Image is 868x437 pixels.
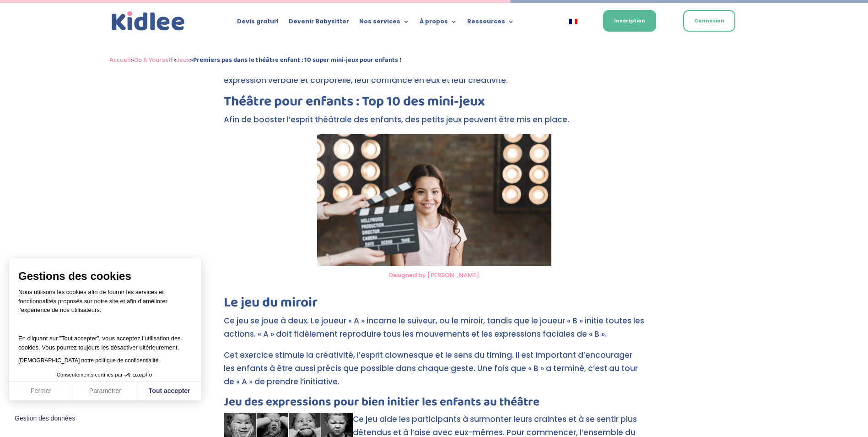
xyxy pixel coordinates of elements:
p: Afin de booster l’esprit théâtrale des enfants, des petits jeux peuvent être mis en place. [224,113,645,134]
button: Tout accepter [137,382,201,401]
a: Devis gratuit [237,18,279,28]
img: logo_kidlee_bleu [109,9,187,33]
p: Ce jeu se joue à deux. Le joueur « A » incarne le suiveur, ou le miroir, tandis que le joueur « B... [224,314,645,349]
p: Nous utilisons les cookies afin de fournir les services et fonctionnalités proposés sur notre sit... [18,288,192,321]
a: Kidlee Logo [109,9,187,33]
a: Jeux [177,55,190,66]
a: Do It Yourself [134,55,173,66]
img: Preparation fille pour jouer dans théâtre enfants [317,134,551,266]
strong: Premiers pas dans le théâtre enfant : 10 super mini-jeux pour enfants ! [193,55,401,66]
h2: Théâtre pour enfants : Top 10 des mini-jeux [224,95,645,113]
img: Français [569,19,577,24]
p: Cet exercice stimule la créativité, l’esprit clownesque et le sens du timing. Il est important d’... [224,349,645,396]
button: Fermer [9,382,73,401]
a: Designed by [PERSON_NAME] [389,271,479,279]
p: En cliquant sur ”Tout accepter”, vous acceptez l’utilisation des cookies. Vous pourrez toujours l... [18,325,192,352]
button: Paramétrer [73,382,137,401]
a: À propos [420,18,457,28]
a: Connexion [683,10,735,32]
span: » » » [109,55,401,66]
a: Ressources [467,18,514,28]
span: Gestions des cookies [18,269,192,283]
a: Devenir Babysitter [289,18,349,28]
h2: Le jeu du miroir [224,296,645,314]
button: Consentements certifiés par [52,369,158,381]
span: Gestion des données [15,415,75,423]
button: Fermer le widget sans consentement [9,409,81,428]
a: [DEMOGRAPHIC_DATA] notre politique de confidentialité [18,357,158,364]
svg: Axeptio [124,361,152,389]
h3: Jeu des expressions pour bien initier les enfants au théâtre [224,396,645,413]
a: Accueil [109,55,131,66]
span: Consentements certifiés par [57,372,123,377]
a: Inscription [603,10,656,32]
a: Nos services [359,18,410,28]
